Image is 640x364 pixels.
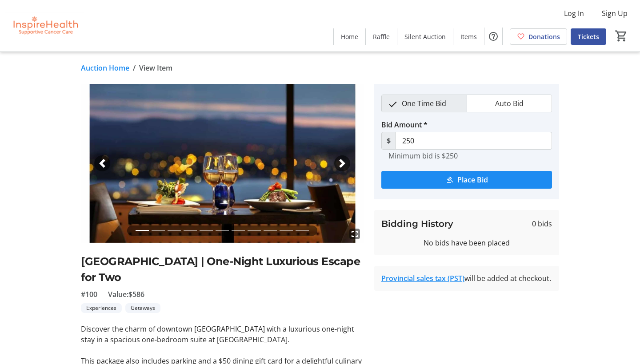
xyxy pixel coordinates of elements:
[381,171,552,189] button: Place Bid
[557,6,591,20] button: Log In
[388,151,458,160] tr-hint: Minimum bid is $250
[484,28,502,45] button: Help
[81,253,364,285] h2: [GEOGRAPHIC_DATA] | One-Night Luxurious Escape for Two
[404,32,446,41] span: Silent Auction
[81,289,97,300] span: #100
[532,218,552,229] span: 0 bids
[613,28,629,44] button: Cart
[510,28,567,45] a: Donations
[453,28,484,45] a: Items
[381,273,464,283] a: Provincial sales tax (PST)
[381,119,428,130] label: Bid Amount *
[460,32,477,41] span: Items
[578,32,599,41] span: Tickets
[381,217,453,230] h3: Bidding History
[133,63,136,73] span: /
[125,303,160,313] tr-label-badge: Getaways
[381,237,552,248] div: No bids have been placed
[490,95,529,112] span: Auto Bid
[81,63,129,73] a: Auction Home
[5,4,84,48] img: InspireHealth Supportive Cancer Care's Logo
[349,229,360,239] mat-icon: fullscreen
[528,32,560,41] span: Donations
[397,28,453,45] a: Silent Auction
[595,6,635,20] button: Sign Up
[341,32,358,41] span: Home
[602,8,628,19] span: Sign Up
[396,95,452,112] span: One Time Bid
[334,28,365,45] a: Home
[139,63,172,73] span: View Item
[381,132,396,150] span: $
[373,32,390,41] span: Raffle
[81,303,122,313] tr-label-badge: Experiences
[564,8,584,19] span: Log In
[81,84,364,243] img: Image
[108,289,144,300] span: Value: $586
[457,174,488,185] span: Place Bid
[571,28,606,45] a: Tickets
[366,28,397,45] a: Raffle
[81,324,364,345] p: Discover the charm of downtown [GEOGRAPHIC_DATA] with a luxurious one-night stay in a spacious on...
[381,273,552,284] div: will be added at checkout.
